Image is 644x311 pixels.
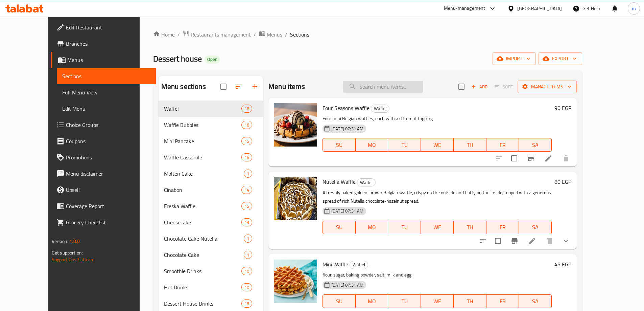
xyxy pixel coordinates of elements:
div: items [241,202,252,210]
div: items [241,137,252,145]
span: Dessert house [153,51,202,66]
a: Menu disclaimer [51,165,156,182]
span: 15 [242,203,252,209]
div: items [241,153,252,161]
span: Menus [267,30,282,39]
span: Four Seasons Waffle [323,103,369,113]
span: Branches [66,40,150,48]
img: Mini Waffle [274,260,317,303]
span: Mini Pancake [164,137,241,145]
span: MO [358,222,386,232]
span: Smoothie Drinks [164,267,241,275]
button: import [493,52,536,65]
a: Restaurants management [183,30,251,39]
h6: 80 EGP [554,177,571,186]
span: Promotions [66,153,150,161]
span: Mini Waffle [323,259,348,269]
button: WE [421,138,454,152]
button: delete [542,233,558,249]
span: Cinabon [164,186,241,194]
button: SA [519,138,552,152]
span: m [632,5,636,12]
span: Select section first [490,82,518,92]
span: export [544,54,577,63]
div: Smoothie Drinks10 [159,263,263,279]
span: Coupons [66,137,150,145]
span: 10 [242,268,252,274]
span: SA [522,222,549,232]
button: MO [356,294,388,308]
button: Branch-specific-item [523,150,539,166]
span: 16 [242,122,252,128]
span: WE [424,222,451,232]
input: search [343,81,423,93]
span: 13 [242,219,252,226]
a: Edit menu item [528,237,536,245]
span: 18 [242,106,252,112]
button: SU [323,294,356,308]
div: items [244,170,252,178]
span: Waffel [357,179,375,186]
span: [DATE] 07:31 AM [329,126,366,132]
span: Select section [454,80,469,94]
button: TU [388,221,421,234]
span: 15 [242,138,252,145]
span: SU [326,222,353,232]
span: Restaurants management [191,30,251,39]
span: 1.0.0 [69,237,80,246]
span: MO [358,140,386,150]
p: flour, sugar, baking powder, salt, milk and egg [323,271,552,279]
div: Open [205,55,220,64]
span: Version: [52,237,68,246]
span: FR [489,140,517,150]
a: Full Menu View [57,84,156,101]
a: Menus [259,30,282,39]
span: Select to update [491,234,505,248]
span: Edit Restaurant [66,23,150,31]
div: Molten Cake1 [159,165,263,182]
span: TU [391,296,418,306]
a: Grocery Checklist [51,214,156,230]
button: SA [519,294,552,308]
span: Waffel [164,105,241,113]
span: Manage items [523,83,571,91]
button: Branch-specific-item [506,233,523,249]
button: Add [469,82,490,92]
div: Dessert House Drinks [164,299,241,308]
a: Coverage Report [51,198,156,214]
span: MO [358,296,386,306]
a: Edit Restaurant [51,19,156,36]
li: / [177,30,180,39]
a: Coupons [51,133,156,149]
a: Edit menu item [544,154,552,162]
div: items [241,121,252,129]
span: Choice Groups [66,121,150,129]
button: TH [454,221,486,234]
a: Promotions [51,149,156,165]
span: Select all sections [216,80,231,94]
div: Freska Waffle [164,202,241,210]
span: Add [470,83,488,91]
div: items [241,186,252,194]
span: Get support on: [52,248,83,257]
span: import [498,54,530,63]
button: Add section [247,79,263,95]
button: TU [388,138,421,152]
span: 18 [242,301,252,307]
span: Chocolate Cake [164,251,244,259]
div: Chocolate Cake Nutella1 [159,230,263,247]
span: Full Menu View [62,88,150,96]
span: Waffle Casserole [164,153,241,161]
img: Four Seasons Waffle [274,103,317,147]
button: sort-choices [475,233,491,249]
h2: Menu items [268,82,305,92]
div: Mini Pancake15 [159,133,263,149]
button: SA [519,221,552,234]
span: Hot Drinks [164,283,241,291]
span: Select to update [507,151,521,165]
div: items [241,267,252,275]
